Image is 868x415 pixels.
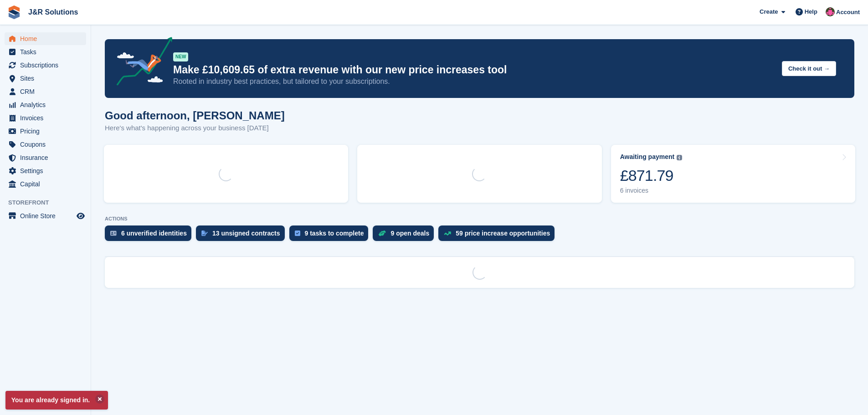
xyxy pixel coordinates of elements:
a: menu [5,32,86,45]
span: Storefront [8,198,91,207]
p: Rooted in industry best practices, but tailored to your subscriptions. [173,77,775,87]
span: Capital [20,178,75,190]
img: price-adjustments-announcement-icon-8257ccfd72463d97f412b2fc003d46551f7dbcb40ab6d574587a9cd5c0d94... [109,37,173,89]
a: menu [5,151,86,164]
img: Julie Morgan [826,7,835,16]
a: menu [5,178,86,190]
span: Sites [20,72,75,85]
a: 6 unverified identities [105,225,196,246]
span: Pricing [20,125,75,138]
a: menu [5,125,86,138]
img: icon-info-grey-7440780725fd019a000dd9b08b2336e03edf1995a4989e88bcd33f0948082b44.svg [677,155,682,160]
span: CRM [20,85,75,98]
a: Awaiting payment £871.79 6 invoices [611,145,855,203]
a: 9 tasks to complete [289,225,373,246]
a: menu [5,98,86,111]
a: menu [5,46,86,58]
span: Invoices [20,112,75,124]
a: menu [5,59,86,72]
p: ACTIONS [105,216,854,222]
span: Analytics [20,98,75,111]
div: 13 unsigned contracts [212,230,280,237]
a: menu [5,164,86,177]
a: Preview store [75,210,86,221]
span: Account [836,8,860,17]
span: Coupons [20,138,75,151]
div: NEW [173,52,188,61]
span: Home [20,32,75,45]
div: 6 unverified identities [121,230,187,237]
div: Awaiting payment [620,153,675,161]
a: J&R Solutions [25,5,82,20]
span: Subscriptions [20,59,75,72]
p: Make £10,609.65 of extra revenue with our new price increases tool [173,63,775,77]
img: deal-1b604bf984904fb50ccaf53a9ad4b4a5d6e5aea283cecdc64d6e3604feb123c2.svg [378,230,386,236]
img: price_increase_opportunities-93ffe204e8149a01c8c9dc8f82e8f89637d9d84a8eef4429ea346261dce0b2c0.svg [444,231,451,236]
a: menu [5,112,86,124]
p: You are already signed in. [5,391,108,410]
a: menu [5,210,86,222]
a: 13 unsigned contracts [196,225,289,246]
div: 6 invoices [620,187,683,195]
span: Tasks [20,46,75,58]
h1: Good afternoon, [PERSON_NAME] [105,109,285,122]
span: Insurance [20,151,75,164]
img: contract_signature_icon-13c848040528278c33f63329250d36e43548de30e8caae1d1a13099fd9432cc5.svg [201,231,208,236]
div: £871.79 [620,166,683,185]
div: 9 open deals [390,230,429,237]
p: Here's what's happening across your business [DATE] [105,123,285,133]
span: Help [805,7,817,16]
a: menu [5,85,86,98]
div: 59 price increase opportunities [456,230,550,237]
button: Check it out → [782,61,836,76]
div: 9 tasks to complete [305,230,364,237]
a: menu [5,72,86,85]
img: stora-icon-8386f47178a22dfd0bd8f6a31ec36ba5ce8667c1dd55bd0f319d3a0aa187defe.svg [7,5,21,19]
img: verify_identity-adf6edd0f0f0b5bbfe63781bf79b02c33cf7c696d77639b501bdc392416b5a36.svg [110,231,117,236]
a: 59 price increase opportunities [438,225,559,246]
a: menu [5,138,86,151]
span: Online Store [20,210,75,222]
a: 9 open deals [373,225,438,246]
span: Create [760,7,778,16]
img: task-75834270c22a3079a89374b754ae025e5fb1db73e45f91037f5363f120a921f8.svg [295,231,300,236]
span: Settings [20,164,75,177]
